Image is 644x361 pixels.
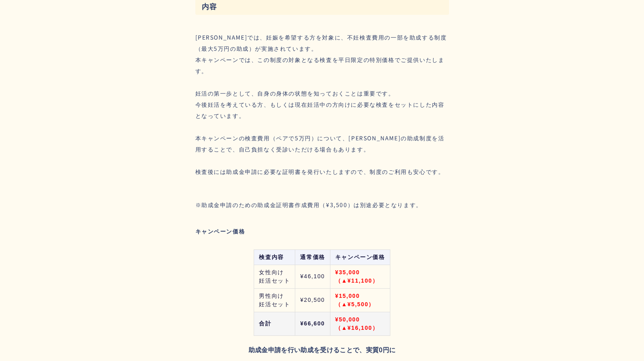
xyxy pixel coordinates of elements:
td: 合計 [254,312,295,335]
td: ¥15,000 （▲¥5,500） [330,288,390,312]
th: 検査内容 [254,249,295,265]
strong: 助成金申請を行い助成を受けることで、実質0円に [248,345,396,354]
th: キャンペーン価格 [330,249,390,265]
div: [PERSON_NAME]では、妊娠を希望する方を対象に、不妊検査費用の一部を助成する制度（最大5万円の助成）が実施されています。 本キャンペーンでは、この制度の対象となる検査を平日限定の特別価... [195,32,449,177]
th: 通常価格 [295,249,330,265]
td: ¥35,000 （▲¥11,100） [330,265,390,288]
td: ¥66,600 [295,312,330,335]
strong: キャンペーン価格 [195,227,245,235]
td: 男性向け 妊活セット [254,288,295,312]
td: ¥50,000 （▲¥16,100） [330,312,390,335]
td: ¥46,100 [295,265,330,288]
div: ※助成金申請のための助成金証明書作成費用（¥3,500）は別途必要となります。 [195,201,422,209]
td: 女性向け 妊活セット [254,265,295,288]
td: ¥20,500 [295,288,330,312]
